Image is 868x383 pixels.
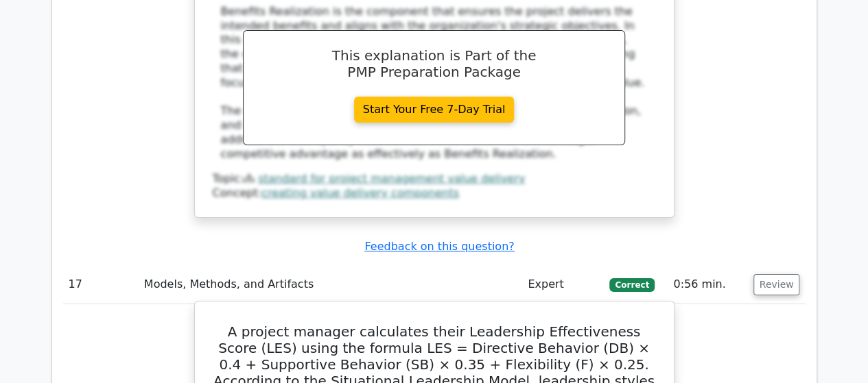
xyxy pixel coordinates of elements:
[522,265,604,304] td: Expert
[258,172,525,185] a: standard for project management value delivery
[221,5,648,162] div: Benefits Realization is the component that ensures the project delivers the intended benefits and...
[668,265,747,304] td: 0:56 min.
[354,97,515,123] a: Start Your Free 7-Day Trial
[261,186,459,199] a: creating value delivery components
[364,240,514,253] a: Feedback on this question?
[63,265,139,304] td: 17
[139,265,522,304] td: Models, Methods, and Artifacts
[213,172,656,186] div: Topic:
[753,274,800,295] button: Review
[213,186,656,201] div: Concept:
[609,278,654,292] span: Correct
